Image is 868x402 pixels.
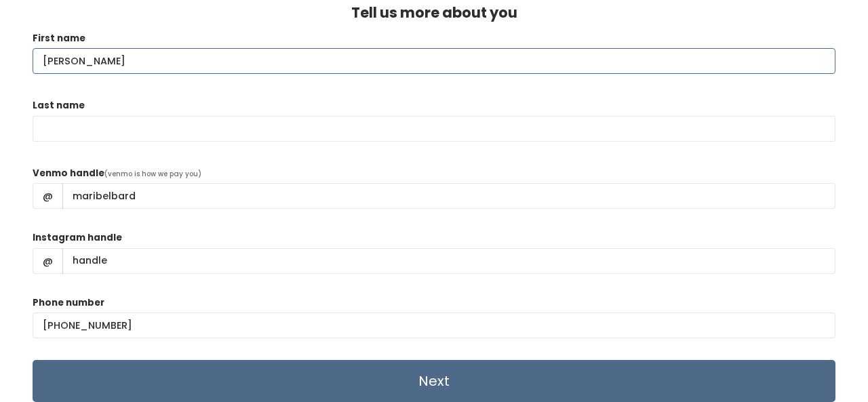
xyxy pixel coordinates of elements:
label: First name [33,32,85,45]
input: handle [62,248,835,274]
h4: Tell us more about you [351,5,517,20]
label: Instagram handle [33,231,122,245]
label: Phone number [33,296,104,310]
label: Last name [33,99,85,113]
span: (venmo is how we pay you) [104,169,201,179]
input: (___) ___-____ [33,313,835,338]
label: Venmo handle [33,167,104,180]
input: Next [33,360,835,402]
input: handle [62,183,835,209]
span: @ [33,248,63,274]
span: @ [33,183,63,209]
